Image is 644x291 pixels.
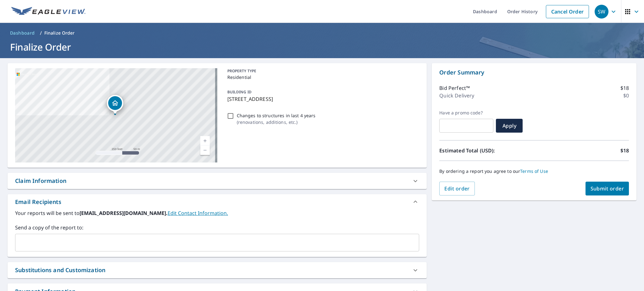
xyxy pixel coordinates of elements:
[227,89,252,95] p: BUILDING ID
[15,177,66,185] div: Claim Information
[496,119,523,133] button: Apply
[595,5,608,19] div: SW
[439,92,474,99] p: Quick Delivery
[8,262,427,278] div: Substitutions and Customization
[227,95,417,103] p: [STREET_ADDRESS]
[520,168,548,174] a: Terms of Use
[227,74,417,80] p: Residential
[439,110,493,116] label: Have a promo code?
[107,95,123,114] div: Dropped pin, building 1, Residential property, 1857 Red Oak Dr Franklin, IN 46131
[591,185,624,192] span: Submit order
[15,224,419,231] label: Send a copy of the report to:
[10,30,35,36] span: Dashboard
[237,119,316,125] p: ( renovations, additions, etc. )
[444,185,470,192] span: Edit order
[8,41,636,53] h1: Finalize Order
[80,210,168,217] b: [EMAIL_ADDRESS][DOMAIN_NAME].
[200,145,210,155] a: Current Level 17, Zoom Out
[8,28,37,38] a: Dashboard
[546,5,589,18] a: Cancel Order
[620,84,629,92] p: $18
[44,30,75,36] p: Finalize Order
[168,210,228,217] a: EditContactInfo
[439,147,534,154] p: Estimated Total (USD):
[15,209,419,217] label: Your reports will be sent to
[439,182,475,195] button: Edit order
[11,7,86,16] img: EV Logo
[439,68,629,77] p: Order Summary
[586,182,629,195] button: Submit order
[227,68,417,74] p: PROPERTY TYPE
[237,112,316,119] p: Changes to structures in last 4 years
[15,266,105,274] div: Substitutions and Customization
[15,198,61,206] div: Email Recipients
[439,168,629,174] p: By ordering a report you agree to our
[620,147,629,154] p: $18
[8,194,427,209] div: Email Recipients
[439,84,470,92] p: Bid Perfect™
[200,136,210,145] a: Current Level 17, Zoom In
[8,173,427,189] div: Claim Information
[8,28,636,38] nav: breadcrumb
[40,29,42,37] li: /
[623,92,629,99] p: $0
[501,122,518,129] span: Apply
